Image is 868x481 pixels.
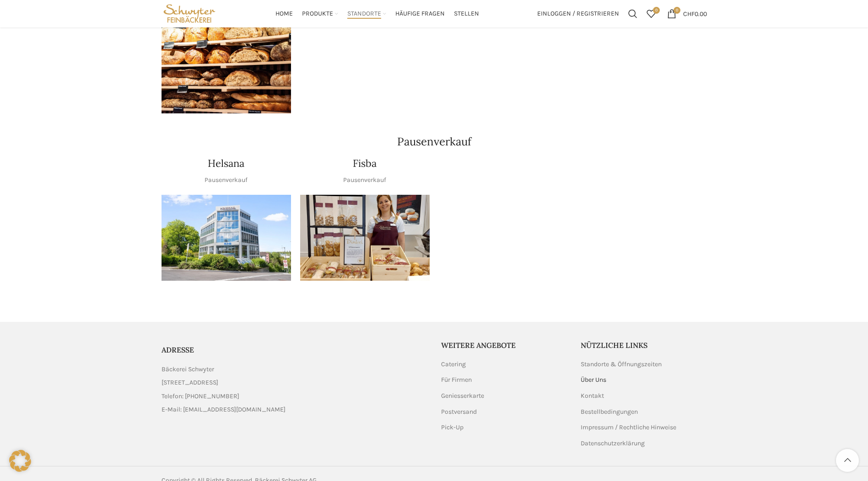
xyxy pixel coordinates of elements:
[275,10,293,18] span: Home
[162,195,291,281] div: 1 / 1
[836,449,859,472] a: Scroll to top button
[454,5,479,23] a: Stellen
[581,360,663,369] a: Standorte & Öffnungszeiten
[347,10,381,18] span: Standorte
[343,175,386,185] p: Pausenverkauf
[441,375,473,385] a: Für Firmen
[533,5,624,23] a: Einloggen / Registrieren
[441,423,464,432] a: Pick-Up
[162,364,214,374] span: Bäckerei Schwyter
[683,10,707,17] bdi: 0.00
[674,7,680,14] span: 0
[302,10,333,18] span: Produkte
[441,391,485,401] a: Geniesserkarte
[454,10,479,18] span: Stellen
[347,5,386,23] a: Standorte
[581,423,677,432] a: Impressum / Rechtliche Hinweise
[162,136,707,147] h2: Pausenverkauf
[581,340,707,350] h5: Nützliche Links
[441,407,478,417] a: Postversand
[653,7,660,14] span: 0
[205,175,248,185] p: Pausenverkauf
[581,439,646,448] a: Datenschutzerklärung
[441,360,467,369] a: Catering
[162,378,218,388] span: [STREET_ADDRESS]
[208,156,244,171] h4: Helsana
[537,11,619,17] span: Einloggen / Registrieren
[642,5,660,23] a: 0
[162,27,291,114] img: schwyter-34
[162,195,291,281] img: image.imageWidth__1140
[162,405,427,415] a: List item link
[581,407,639,417] a: Bestellbedingungen
[162,391,427,401] a: List item link
[162,9,218,17] a: Site logo
[624,5,642,23] a: Suchen
[162,27,291,114] div: 1 / 1
[581,391,605,401] a: Kontakt
[441,340,567,350] h5: Weitere Angebote
[222,5,532,23] div: Main navigation
[395,10,445,18] span: Häufige Fragen
[300,195,430,281] img: 20230228_153619-1-800x800
[642,5,660,23] div: Meine Wunschliste
[302,5,338,23] a: Produkte
[300,195,430,281] div: 1 / 1
[395,5,445,23] a: Häufige Fragen
[275,5,293,23] a: Home
[162,345,194,354] span: ADRESSE
[683,10,695,17] span: CHF
[663,5,712,23] a: 0 CHF0.00
[581,375,607,385] a: Über Uns
[353,156,377,171] h4: Fisba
